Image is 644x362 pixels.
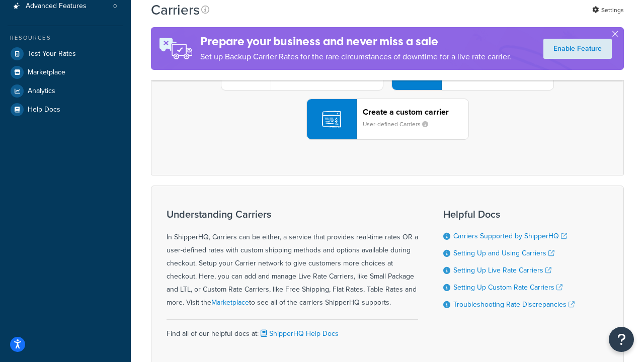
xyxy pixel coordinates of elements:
header: Create a custom carrier [363,107,468,117]
span: 0 [113,2,117,11]
a: Setting Up Custom Rate Carriers [453,282,562,293]
div: Find all of our helpful docs at: [167,319,418,340]
a: Troubleshooting Rate Discrepancies [453,299,575,310]
a: Settings [592,3,624,17]
h3: Helpful Docs [443,209,575,220]
a: ShipperHQ Help Docs [259,328,339,339]
div: Resources [8,34,123,42]
h3: Understanding Carriers [167,209,418,220]
h4: Prepare your business and never miss a sale [200,33,511,50]
p: Set up Backup Carrier Rates for the rare circumstances of downtime for a live rate carrier. [200,50,511,64]
img: icon-carrier-custom-c93b8a24.svg [322,110,341,129]
span: Analytics [28,87,55,96]
a: Marketplace [211,297,249,308]
a: Setting Up Live Rate Carriers [453,265,551,276]
small: User-defined Carriers [363,120,436,129]
a: Setting Up and Using Carriers [453,248,554,258]
a: Enable Feature [543,39,612,59]
img: ad-rules-rateshop-fe6ec290ccb7230408bd80ed9643f0289d75e0ffd9eb532fc0e269fcd187b520.png [151,27,200,70]
div: In ShipperHQ, Carriers can be either, a service that provides real-time rates OR a user-defined r... [167,209,418,309]
span: Help Docs [28,106,60,114]
a: Marketplace [8,63,123,81]
button: Open Resource Center [609,327,634,352]
a: Help Docs [8,101,123,119]
span: Advanced Features [26,2,87,11]
span: Test Your Rates [28,50,76,58]
a: Carriers Supported by ShipperHQ [453,231,567,241]
button: Create a custom carrierUser-defined Carriers [306,99,469,140]
span: Marketplace [28,68,65,77]
a: Test Your Rates [8,45,123,63]
a: Analytics [8,82,123,100]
